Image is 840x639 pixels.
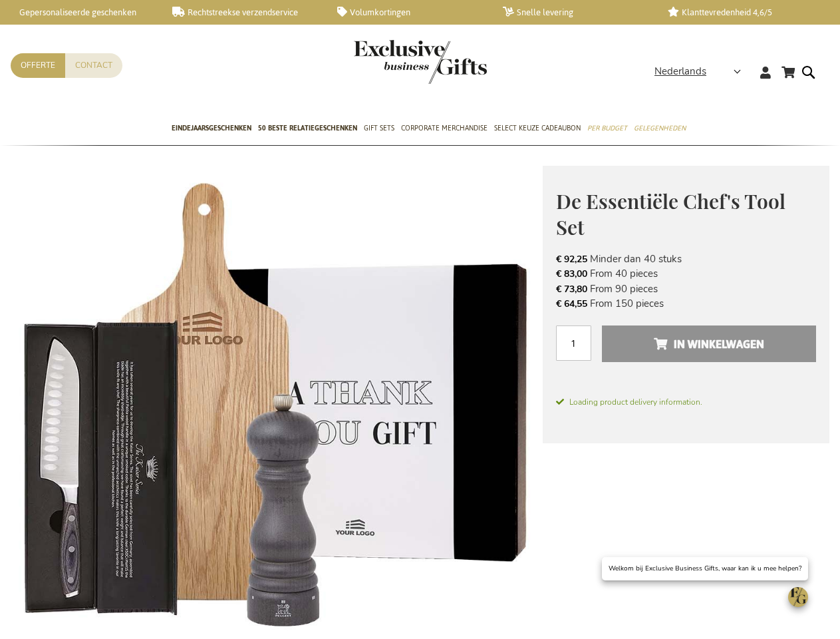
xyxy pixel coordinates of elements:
[668,7,812,18] a: Klanttevredenheid 4,6/5
[172,7,317,18] a: Rechtstreekse verzendservice
[587,112,627,146] a: Per Budget
[556,325,591,361] input: Aantal
[11,53,65,78] a: Offerte
[354,40,487,84] img: Exclusive Business gifts logo
[556,396,816,408] span: Loading product delivery information.
[494,121,581,135] span: Select Keuze Cadeaubon
[258,112,357,146] a: 50 beste relatiegeschenken
[354,40,420,84] a: store logo
[172,112,251,146] a: Eindejaarsgeschenken
[401,112,488,146] a: Corporate Merchandise
[556,252,816,266] li: Minder dan 40 stuks
[7,7,151,18] a: Gepersonaliseerde geschenken
[556,298,587,310] span: € 64,55
[65,53,122,78] a: Contact
[258,121,357,135] span: 50 beste relatiegeschenken
[494,112,581,146] a: Select Keuze Cadeaubon
[364,121,394,135] span: Gift Sets
[364,112,394,146] a: Gift Sets
[587,121,627,135] span: Per Budget
[634,112,686,146] a: Gelegenheden
[556,283,587,296] span: € 73,80
[556,188,785,240] span: De Essentiële Chef's Tool Set
[556,296,816,311] li: From 150 pieces
[556,268,587,280] span: € 83,00
[556,253,587,266] span: € 92,25
[556,266,816,281] li: From 40 pieces
[337,7,482,18] a: Volumkortingen
[556,282,816,296] li: From 90 pieces
[401,121,488,135] span: Corporate Merchandise
[654,64,706,79] span: Nederlands
[634,121,686,135] span: Gelegenheden
[503,7,647,18] a: Snelle levering
[172,121,251,135] span: Eindejaarsgeschenken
